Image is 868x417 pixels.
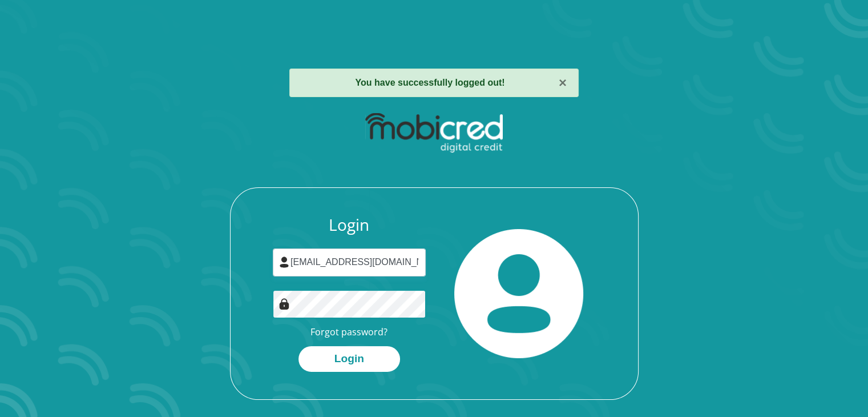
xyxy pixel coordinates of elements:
[310,326,387,338] a: Forgot password?
[273,215,426,235] h3: Login
[559,76,567,90] button: ×
[356,78,505,87] strong: You have successfully logged out!
[365,113,503,153] img: mobicred logo
[278,298,290,310] img: Image
[278,256,290,268] img: user-icon image
[298,346,400,372] button: Login
[273,248,426,276] input: Username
